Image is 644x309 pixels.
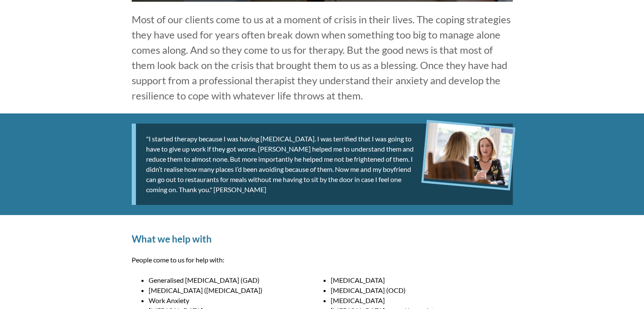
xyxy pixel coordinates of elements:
[149,295,331,306] li: Work Anxiety
[132,255,513,265] p: People come to us for help with:
[132,233,513,245] h2: What we help with
[423,122,513,186] img: Friends talking
[331,295,513,306] li: [MEDICAL_DATA]
[132,12,513,103] p: Most of our clients come to us at a moment of crisis in their lives. The coping strategies they h...
[149,285,331,295] li: [MEDICAL_DATA] ([MEDICAL_DATA])
[132,124,513,205] div: "I started therapy because I was having [MEDICAL_DATA]. I was terrified that I was going to have ...
[149,275,331,285] li: Generalised [MEDICAL_DATA] (GAD)
[331,285,513,295] li: [MEDICAL_DATA] (OCD)
[331,275,513,285] li: [MEDICAL_DATA]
